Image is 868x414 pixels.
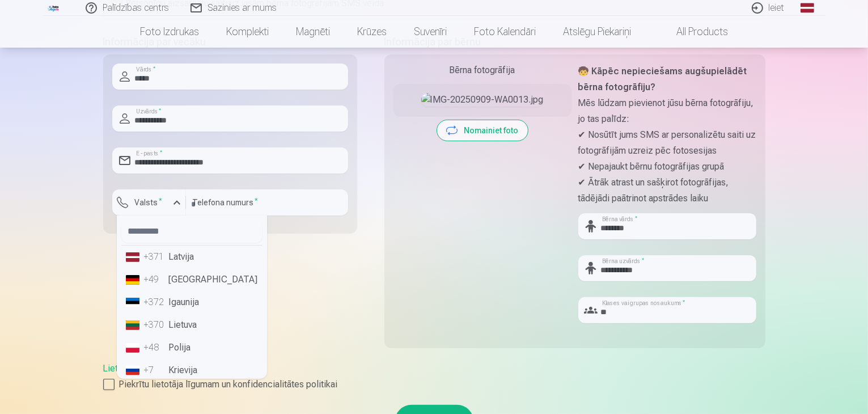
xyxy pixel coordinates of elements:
[344,16,400,48] a: Krūzes
[48,5,60,11] img: /fa1
[130,197,167,208] label: Valsts
[121,268,262,291] li: [GEOGRAPHIC_DATA]
[112,216,186,225] div: Lauks ir obligāts
[460,16,549,48] a: Foto kalendāri
[578,66,747,92] strong: 🧒 Kāpēc nepieciešams augšupielādēt bērna fotogrāfiju?
[144,318,167,332] div: +370
[578,175,756,206] p: ✔ Ātrāk atrast un sašķirot fotogrāfijas, tādējādi paātrinot apstrādes laiku
[126,16,213,48] a: Foto izdrukas
[645,16,742,48] a: All products
[144,364,167,377] div: +7
[549,16,645,48] a: Atslēgu piekariņi
[437,120,528,141] button: Nomainiet foto
[578,159,756,175] p: ✔ Nepajaukt bērnu fotogrāfijas grupā
[103,362,765,391] div: ,
[144,250,167,264] div: +371
[121,336,262,359] li: Polija
[578,127,756,159] p: ✔ Nosūtīt jums SMS ar personalizētu saiti uz fotogrāfijām uzreiz pēc fotosesijas
[144,341,167,354] div: +48
[578,95,756,127] p: Mēs lūdzam pievienot jūsu bērna fotogrāfiju, jo tas palīdz:
[282,16,344,48] a: Magnēti
[103,378,765,391] label: Piekrītu lietotāja līgumam un konfidencialitātes politikai
[121,314,262,336] li: Lietuva
[121,246,262,268] li: Latvija
[112,189,186,216] button: Valsts*
[421,93,544,107] img: IMG-20250909-WA0013.jpg
[103,363,175,374] a: Lietošanas līgums
[144,295,167,309] div: +372
[144,273,167,286] div: +49
[393,64,571,77] div: Bērna fotogrāfija
[213,16,282,48] a: Komplekti
[400,16,460,48] a: Suvenīri
[121,291,262,314] li: Igaunija
[121,359,262,382] li: Krievija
